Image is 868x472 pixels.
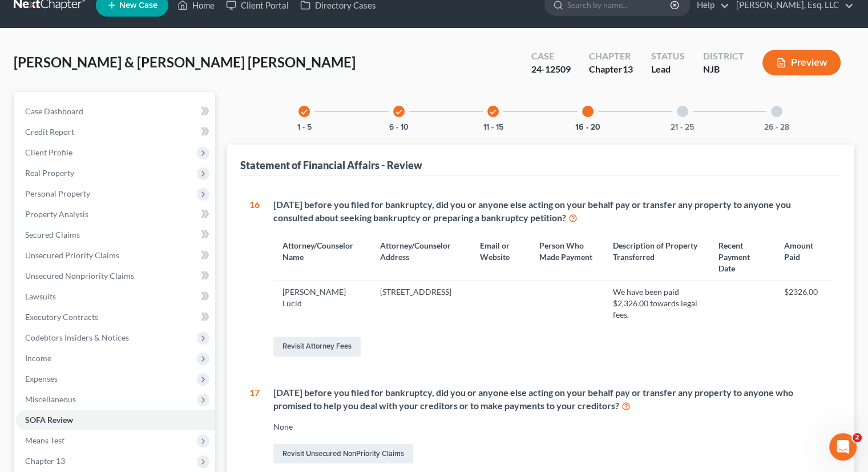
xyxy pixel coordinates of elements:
[16,307,215,327] a: Executory Contracts
[273,198,831,225] div: [DATE] before you filed for bankruptcy, did you or anyone else acting on your behalf pay or trans...
[300,108,308,116] i: check
[604,233,709,281] th: Description of Property Transferred
[471,233,530,281] th: Email or Website
[16,122,215,142] a: Credit Report
[16,245,215,266] a: Unsecured Priority Claims
[389,123,409,131] button: 6 - 10
[16,225,215,245] a: Secured Claims
[25,189,90,198] span: Personal Property
[25,250,119,260] span: Unsecured Priority Claims
[775,281,831,326] td: $2326.00
[703,50,744,63] div: District
[249,198,260,359] div: 16
[240,158,422,172] div: Statement of Financial Affairs - Review
[604,281,709,326] td: We have been paid $2,326.00 towards legal fees.
[623,63,633,74] span: 13
[25,127,74,137] span: Credit Report
[16,410,215,430] a: SOFA Review
[589,63,633,76] div: Chapter
[762,50,841,75] button: Preview
[531,50,571,63] div: Case
[709,233,775,281] th: Recent Payment Date
[370,281,471,326] td: [STREET_ADDRESS]
[25,209,88,219] span: Property Analysis
[249,386,260,466] div: 17
[16,286,215,307] a: Lawsuits
[25,271,134,281] span: Unsecured Nonpriority Claims
[651,50,685,63] div: Status
[651,63,685,76] div: Lead
[575,123,600,131] button: 16 - 20
[25,147,72,157] span: Client Profile
[530,233,604,281] th: Person Who Made Payment
[273,233,370,281] th: Attorney/Counselor Name
[25,333,129,342] span: Codebtors Insiders & Notices
[25,456,65,466] span: Chapter 13
[395,108,403,116] i: check
[775,233,831,281] th: Amount Paid
[119,1,158,10] span: New Case
[25,435,64,445] span: Means Test
[25,291,56,301] span: Lawsuits
[14,54,356,70] span: [PERSON_NAME] & [PERSON_NAME] [PERSON_NAME]
[25,415,73,425] span: SOFA Review
[273,337,361,357] a: Revisit Attorney Fees
[25,353,51,363] span: Income
[671,123,694,131] button: 21 - 25
[370,233,471,281] th: Attorney/Counselor Address
[829,433,857,461] iframe: Intercom live chat
[273,421,831,433] div: None
[297,123,312,131] button: 1 - 5
[25,312,98,322] span: Executory Contracts
[273,386,831,413] div: [DATE] before you filed for bankruptcy, did you or anyone else acting on your behalf pay or trans...
[489,108,497,116] i: check
[764,123,789,131] button: 26 - 28
[853,433,862,442] span: 2
[25,374,58,383] span: Expenses
[273,444,413,463] a: Revisit Unsecured NonPriority Claims
[16,101,215,122] a: Case Dashboard
[273,281,370,326] td: [PERSON_NAME] Lucid
[16,204,215,225] a: Property Analysis
[531,63,571,76] div: 24-12509
[25,106,83,116] span: Case Dashboard
[589,50,633,63] div: Chapter
[25,394,76,404] span: Miscellaneous
[483,123,503,131] button: 11 - 15
[25,230,80,239] span: Secured Claims
[25,168,74,178] span: Real Property
[703,63,744,76] div: NJB
[16,266,215,286] a: Unsecured Nonpriority Claims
